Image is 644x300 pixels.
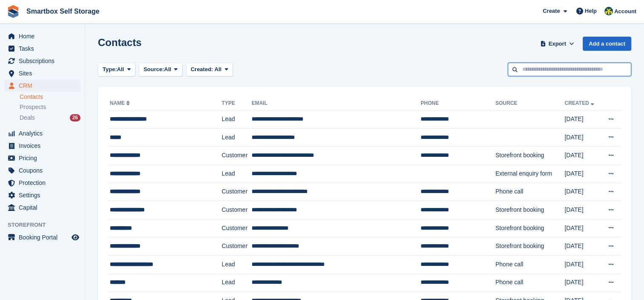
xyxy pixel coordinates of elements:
td: Lead [222,255,252,274]
td: Phone call [495,183,564,201]
a: Created [564,100,595,106]
td: Customer [222,183,252,201]
td: [DATE] [564,128,600,147]
span: Home [19,30,70,42]
a: Add a contact [583,37,631,51]
span: Coupons [19,164,70,176]
span: Prospects [20,103,46,111]
a: menu [4,127,80,139]
span: Export [549,40,566,48]
td: [DATE] [564,219,600,237]
th: Type [222,97,252,110]
span: CRM [19,80,70,92]
span: Help [585,7,597,15]
span: Tasks [19,43,70,55]
a: menu [4,67,80,79]
span: Booking Portal [19,231,70,243]
button: Export [538,37,576,51]
a: menu [4,202,80,213]
a: Deals 26 [20,113,80,122]
a: menu [4,152,80,164]
td: [DATE] [564,201,600,219]
td: [DATE] [564,147,600,165]
td: Customer [222,201,252,219]
td: [DATE] [564,274,600,292]
td: Phone call [495,274,564,292]
td: Lead [222,164,252,183]
img: stora-icon-8386f47178a22dfd0bd8f6a31ec36ba5ce8667c1dd55bd0f319d3a0aa187defe.svg [7,5,20,18]
span: All [164,65,172,74]
td: [DATE] [564,164,600,183]
td: [DATE] [564,255,600,274]
a: menu [4,30,80,42]
span: Subscriptions [19,55,70,67]
div: 26 [70,114,80,121]
span: Create [543,7,560,15]
td: Customer [222,237,252,256]
td: [DATE] [564,237,600,256]
span: Source: [143,65,164,74]
span: All [215,66,222,72]
span: All [117,65,124,74]
button: Source: All [139,63,183,77]
td: Storefront booking [495,237,564,256]
span: Protection [19,177,70,189]
a: Smartbox Self Storage [23,4,103,18]
a: menu [4,177,80,189]
span: Capital [19,202,70,213]
h1: Contacts [98,37,142,48]
span: Storefront [8,221,85,229]
a: Preview store [70,232,80,242]
td: Storefront booking [495,201,564,219]
img: Faye Hammond [604,7,613,15]
td: External enquiry form [495,164,564,183]
td: Lead [222,110,252,129]
span: Deals [20,114,35,122]
span: Settings [19,189,70,201]
a: menu [4,231,80,243]
td: Storefront booking [495,219,564,237]
td: [DATE] [564,110,600,129]
a: menu [4,189,80,201]
span: Pricing [19,152,70,164]
span: Invoices [19,140,70,152]
td: Lead [222,274,252,292]
button: Type: All [98,63,135,77]
a: menu [4,43,80,55]
button: Created: All [186,63,233,77]
th: Email [252,97,421,110]
a: menu [4,164,80,176]
th: Source [495,97,564,110]
th: Phone [421,97,495,110]
a: menu [4,140,80,152]
span: Analytics [19,127,70,139]
a: menu [4,80,80,92]
span: Account [614,7,636,16]
a: Prospects [20,103,80,112]
span: Sites [19,67,70,79]
span: Type: [103,65,117,74]
td: [DATE] [564,183,600,201]
td: Lead [222,128,252,147]
td: Customer [222,147,252,165]
a: Contacts [20,93,80,101]
a: Name [110,100,132,106]
td: Customer [222,219,252,237]
td: Storefront booking [495,147,564,165]
td: Phone call [495,255,564,274]
span: Created: [191,66,213,72]
a: menu [4,55,80,67]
